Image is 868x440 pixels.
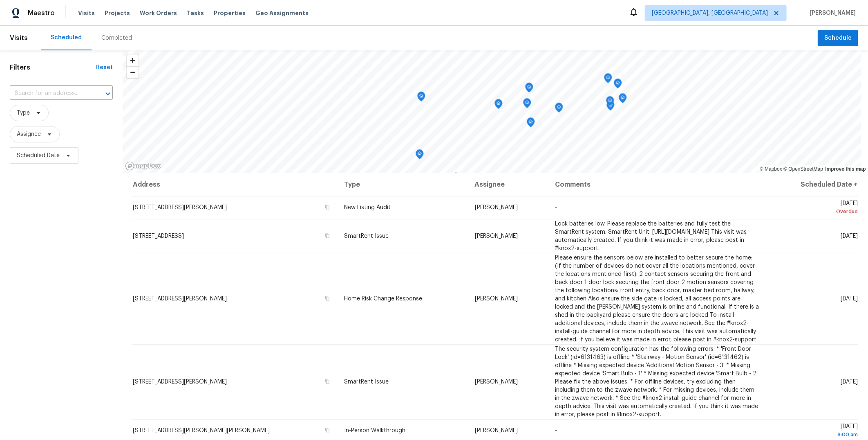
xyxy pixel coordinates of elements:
[338,173,468,196] th: Type
[10,63,96,72] h1: Filters
[133,296,227,302] span: [STREET_ADDRESS][PERSON_NAME]
[123,50,861,173] canvas: Map
[527,117,535,130] div: Map marker
[324,378,331,385] button: Copy Address
[475,428,518,433] span: [PERSON_NAME]
[10,87,90,100] input: Search for an address...
[773,208,858,216] div: Overdue
[324,295,331,302] button: Copy Address
[127,66,139,78] button: Zoom out
[555,255,759,343] span: Please ensure the sensors below are installed to better secure the home: (If the number of device...
[475,296,518,302] span: [PERSON_NAME]
[344,233,389,239] span: SmartRent Issue
[324,232,331,239] button: Copy Address
[324,203,331,211] button: Copy Address
[525,83,533,95] div: Map marker
[17,151,60,160] span: Scheduled Date
[523,98,531,111] div: Map marker
[841,379,858,385] span: [DATE]
[140,9,177,17] span: Work Orders
[102,88,114,99] button: Open
[468,173,548,196] th: Assignee
[28,9,55,17] span: Maestro
[51,34,82,42] div: Scheduled
[214,9,246,17] span: Properties
[475,233,518,239] span: [PERSON_NAME]
[344,205,391,210] span: New Listing Audit
[783,166,823,172] a: OpenStreetMap
[766,173,858,196] th: Scheduled Date ↑
[760,166,782,172] a: Mapbox
[494,99,503,112] div: Map marker
[127,67,139,78] span: Zoom out
[773,201,858,216] span: [DATE]
[133,233,184,239] span: [STREET_ADDRESS]
[133,428,270,433] span: [STREET_ADDRESS][PERSON_NAME][PERSON_NAME]
[10,29,28,47] span: Visits
[619,93,627,106] div: Map marker
[652,9,768,17] span: [GEOGRAPHIC_DATA], [GEOGRAPHIC_DATA]
[555,428,557,433] span: -
[773,424,858,439] span: [DATE]
[841,233,858,239] span: [DATE]
[344,296,422,302] span: Home Risk Change Response
[416,149,424,162] div: Map marker
[606,96,614,109] div: Map marker
[555,103,563,115] div: Map marker
[324,426,331,434] button: Copy Address
[475,379,518,385] span: [PERSON_NAME]
[555,221,747,251] span: Lock batteries low. Please replace the batteries and fully test the SmartRent system. SmartRent U...
[344,379,389,385] span: SmartRent Issue
[548,173,766,196] th: Comments
[127,54,139,66] button: Zoom in
[417,92,425,104] div: Map marker
[125,161,161,171] a: Mapbox homepage
[344,428,405,433] span: In-Person Walkthrough
[824,33,852,43] span: Schedule
[604,73,612,86] div: Map marker
[555,205,557,210] span: -
[818,30,858,47] button: Schedule
[105,9,130,17] span: Projects
[133,379,227,385] span: [STREET_ADDRESS][PERSON_NAME]
[17,130,41,138] span: Assignee
[475,205,518,210] span: [PERSON_NAME]
[614,79,622,91] div: Map marker
[78,9,95,17] span: Visits
[825,166,866,172] a: Improve this map
[806,9,856,17] span: [PERSON_NAME]
[452,173,460,185] div: Map marker
[841,296,858,302] span: [DATE]
[96,63,113,72] div: Reset
[101,34,132,42] div: Completed
[555,346,758,417] span: The security system configuration has the following errors: * 'Front Door - Lock' (id=6131463) is...
[773,431,858,439] div: 8:00 am
[187,10,204,16] span: Tasks
[133,205,227,210] span: [STREET_ADDRESS][PERSON_NAME]
[255,9,309,17] span: Geo Assignments
[17,109,30,117] span: Type
[132,173,338,196] th: Address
